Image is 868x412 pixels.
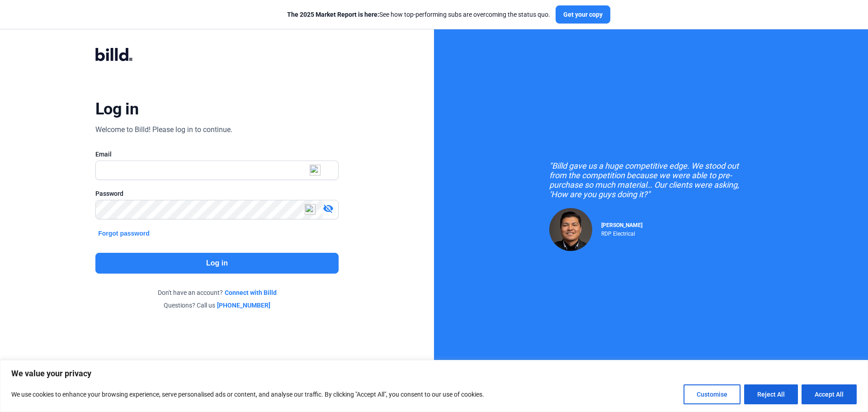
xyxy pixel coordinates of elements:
div: Email [95,150,339,159]
div: Questions? Call us [95,301,339,310]
div: Welcome to Billd! Please log in to continue. [95,124,232,135]
img: npw-badge-icon-locked.svg [310,165,321,175]
button: Reject All [744,384,798,404]
span: The 2025 Market Report is here: [287,11,379,18]
div: "Billd gave us a huge competitive edge. We stood out from the competition because we were able to... [549,161,753,199]
a: [PHONE_NUMBER] [217,301,270,310]
mat-icon: visibility_off [323,203,334,214]
button: Log in [95,253,339,274]
button: Get your copy [556,5,610,24]
button: Forgot password [95,228,152,238]
button: Customise [684,384,741,404]
a: Connect with Billd [225,288,277,297]
div: Password [95,189,339,198]
button: Accept All [802,384,857,404]
div: Log in [95,99,138,119]
img: npw-badge-icon-locked.svg [305,204,316,215]
div: Don't have an account? [95,288,339,297]
p: We use cookies to enhance your browsing experience, serve personalised ads or content, and analys... [11,389,484,400]
p: We value your privacy [11,368,857,379]
div: RDP Electrical [601,228,642,237]
img: Raul Pacheco [549,208,592,251]
span: [PERSON_NAME] [601,222,642,228]
div: See how top-performing subs are overcoming the status quo. [287,10,550,19]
